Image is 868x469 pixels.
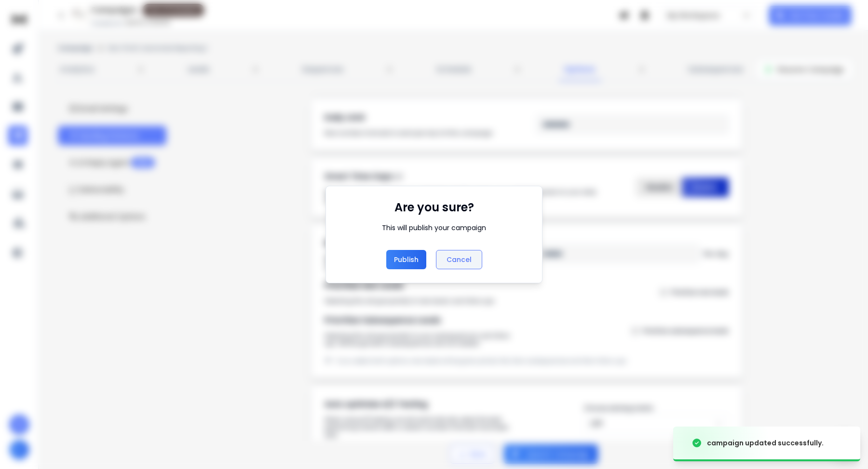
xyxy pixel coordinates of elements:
[436,250,482,269] button: Cancel
[394,200,474,215] h1: Are you sure?
[386,250,426,269] button: Publish
[382,223,486,233] div: This will publish your campaign
[707,438,824,448] div: campaign updated successfully.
